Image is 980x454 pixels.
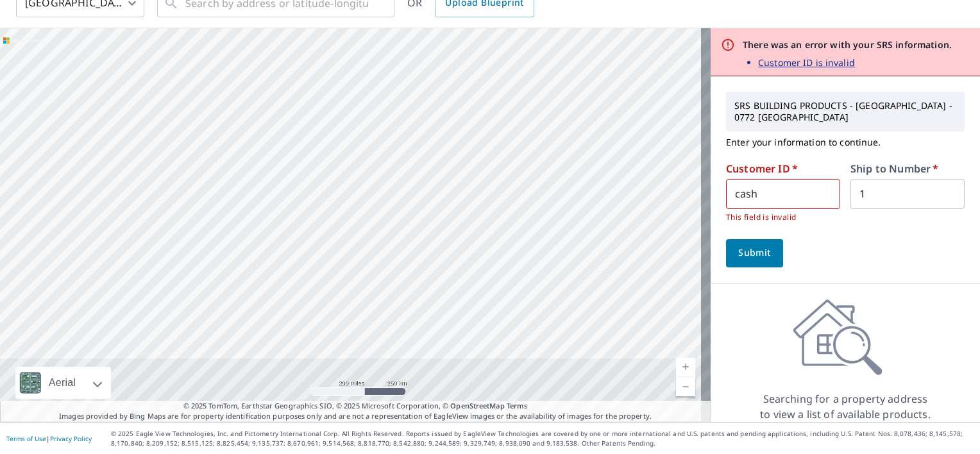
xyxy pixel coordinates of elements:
button: Customer ID is invalid [758,56,855,69]
a: Terms [507,401,528,410]
span: © 2025 TomTom, Earthstar Geographics SIO, © 2025 Microsoft Corporation, © [183,401,528,412]
label: Ship to Number [850,164,938,174]
button: Submit [726,239,783,267]
p: This field is invalid [726,211,831,224]
p: Searching for a property address to view a list of available products. [759,391,931,422]
p: There was an error with your SRS information. [743,38,952,51]
a: OpenStreetMap [450,401,504,410]
label: Customer ID [726,164,798,174]
span: Submit [736,245,773,261]
p: Enter your information to continue. [726,131,965,153]
p: | [6,435,92,442]
div: Aerial [15,367,111,399]
a: Terms of Use [6,434,46,443]
a: Current Level 5, Zoom Out [676,377,695,396]
p: © 2025 Eagle View Technologies, Inc. and Pictometry International Corp. All Rights Reserved. Repo... [111,429,974,448]
p: SRS BUILDING PRODUCTS - [GEOGRAPHIC_DATA] - 0772 [GEOGRAPHIC_DATA] [729,95,961,128]
a: Current Level 5, Zoom In [676,358,695,377]
div: Aerial [45,367,80,399]
a: Privacy Policy [50,434,92,443]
